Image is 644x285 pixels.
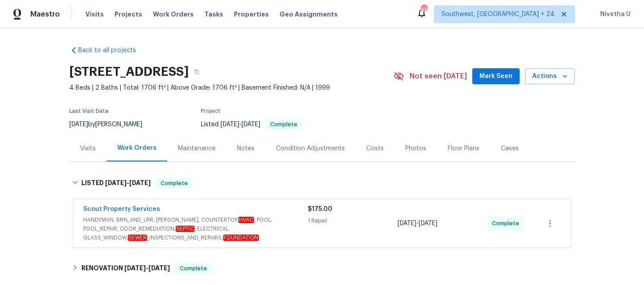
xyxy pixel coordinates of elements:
h6: RENOVATION [81,263,170,274]
span: Maestro [30,10,60,19]
div: Costs [366,144,384,153]
span: 4 Beds | 2 Baths | Total: 1706 ft² | Above Grade: 1706 ft² | Basement Finished: N/A | 1999 [69,83,394,92]
div: LISTED [DATE]-[DATE]Complete [69,169,575,198]
button: Mark Seen [472,68,520,85]
span: [DATE] [398,220,416,227]
span: HANDYMAN, BRN_AND_LRR, [PERSON_NAME], COUNTERTOP, , POOL, POOL_REPAIR, ODOR_REMEDIATION, , ELECTR... [83,215,308,242]
button: Copy Address [189,64,205,80]
em: HVAC [238,217,254,223]
h2: [STREET_ADDRESS] [69,67,189,76]
div: Cases [501,144,519,153]
button: Actions [525,68,575,85]
span: [DATE] [419,220,437,227]
span: Listed [201,121,302,128]
span: [DATE] [241,121,260,128]
span: Last Visit Date [69,108,109,114]
div: Photos [405,144,426,153]
span: Not seen [DATE] [410,72,467,81]
a: Back to all projects [69,46,155,55]
h6: LISTED [81,178,151,189]
span: Visits [85,10,104,19]
div: RENOVATION [DATE]-[DATE]Complete [69,258,575,279]
span: [DATE] [105,180,127,186]
span: - [124,265,170,271]
div: Notes [237,144,254,153]
div: Work Orders [117,144,157,153]
span: Geo Assignments [280,10,338,19]
span: Complete [157,179,191,188]
span: - [105,180,151,186]
span: Southwest, [GEOGRAPHIC_DATA] + 24 [441,10,555,19]
span: Complete [267,122,301,127]
div: 480 [421,5,427,14]
span: Projects [114,10,142,19]
div: Maintenance [178,144,216,153]
span: Complete [492,219,523,228]
span: Nivetha U [597,10,631,19]
div: Visits [80,144,96,153]
span: [DATE] [148,265,170,271]
span: Complete [176,264,211,273]
div: 1 Repair [308,216,398,225]
span: [DATE] [220,121,239,128]
span: Mark Seen [479,71,513,82]
span: Tasks [204,11,223,17]
div: by [PERSON_NAME] [69,119,153,130]
em: SEWER [128,235,147,241]
a: Scout Property Services [83,206,160,212]
span: - [220,121,260,128]
span: [DATE] [69,121,88,128]
em: FOUNDATION [223,235,259,241]
div: Floor Plans [448,144,479,153]
span: $175.00 [308,206,332,212]
span: [DATE] [124,265,146,271]
span: [DATE] [129,180,151,186]
div: Condition Adjustments [276,144,345,153]
span: Actions [532,71,568,82]
span: - [398,219,437,228]
em: SEPTIC [176,226,195,232]
span: Properties [234,10,269,19]
span: Work Orders [153,10,194,19]
span: Project [201,108,220,114]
